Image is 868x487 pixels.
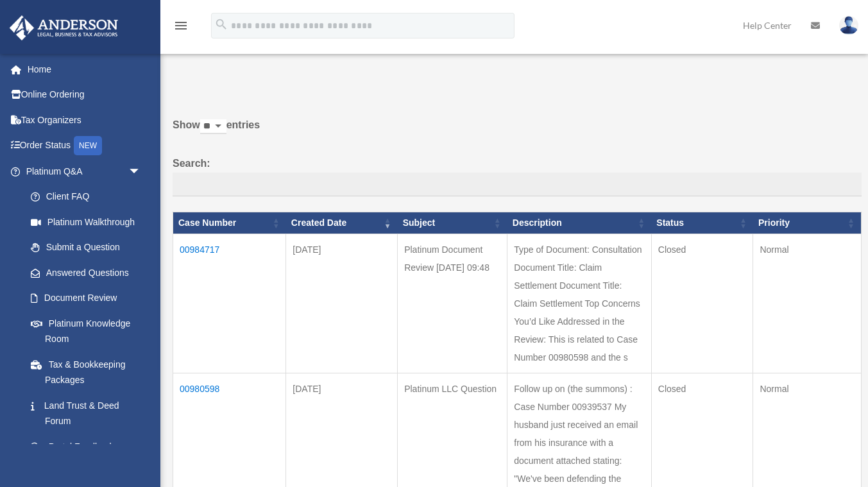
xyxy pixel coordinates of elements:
a: Client FAQ [18,184,154,210]
td: Platinum Document Review [DATE] 09:48 [398,234,507,373]
select: Showentries [200,119,226,134]
div: NEW [74,136,102,155]
span: arrow_drop_down [128,158,154,185]
th: Priority: activate to sort column ascending [753,212,862,234]
a: Platinum Knowledge Room [18,311,154,352]
i: search [214,17,228,31]
a: Platinum Walkthrough [18,209,154,235]
a: Portal Feedback [18,434,154,459]
th: Case Number: activate to sort column ascending [173,212,286,234]
input: Search: [173,173,862,197]
td: [DATE] [286,234,398,373]
td: 00984717 [173,234,286,373]
img: User Pic [839,16,858,35]
i: menu [173,18,189,33]
label: Search: [173,155,862,197]
th: Description: activate to sort column ascending [507,212,652,234]
a: Tax & Bookkeeping Packages [18,352,154,393]
a: Submit a Question [18,235,154,261]
a: Order StatusNEW [9,133,160,159]
a: Land Trust & Deed Forum [18,393,154,434]
img: Anderson Advisors Platinum Portal [6,15,122,40]
th: Status: activate to sort column ascending [651,212,753,234]
td: Normal [753,234,862,373]
td: Type of Document: Consultation Document Title: Claim Settlement Document Title: Claim Settlement ... [507,234,652,373]
a: menu [173,22,189,33]
a: Document Review [18,286,154,311]
a: Platinum Q&Aarrow_drop_down [9,158,154,184]
td: Closed [651,234,753,373]
th: Subject: activate to sort column ascending [398,212,507,234]
a: Answered Questions [18,260,148,286]
label: Show entries [173,116,862,147]
a: Tax Organizers [9,107,160,133]
a: Online Ordering [9,82,160,108]
a: Home [9,56,160,82]
th: Created Date: activate to sort column ascending [286,212,398,234]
